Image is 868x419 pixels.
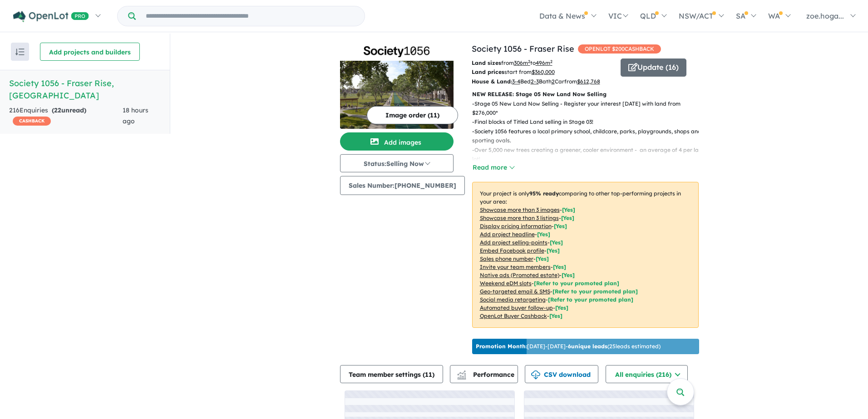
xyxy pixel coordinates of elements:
[340,61,454,129] img: Society 1056 - Fraser Rise
[532,68,555,75] u: $ 360,000
[459,370,514,379] span: Performance
[480,255,533,262] u: Sales phone number
[340,43,454,129] a: Society 1056 - Fraser Rise LogoSociety 1056 - Fraser Rise
[472,77,614,86] p: Bed Bath Car from
[606,365,688,383] button: All enquiries (216)
[480,247,544,254] u: Embed Facebook profile
[529,190,559,197] b: 95 % ready
[537,231,550,238] span: [ Yes ]
[550,239,563,246] span: [ Yes ]
[40,43,140,61] button: Add projects and builders
[472,68,504,75] b: Land prices
[472,68,614,77] p: start from
[13,117,51,126] span: CASHBACK
[578,44,661,54] span: OPENLOT $ 200 CASHBACK
[123,106,148,125] span: 18 hours ago
[9,105,123,127] div: 216 Enquir ies
[528,59,530,64] sup: 2
[531,78,539,85] u: 2-3
[52,106,86,114] strong: ( unread)
[552,288,638,295] span: [Refer to your promoted plan]
[340,132,454,151] button: Add images
[472,182,699,328] p: Your project is only comparing to other top-performing projects in your area: - - - - - - - - - -...
[514,59,530,66] u: 306 m
[476,342,661,351] p: [DATE] - [DATE] - ( 25 leads estimated)
[577,78,600,85] u: $ 612,768
[550,59,552,64] sup: 2
[554,223,567,229] span: [ Yes ]
[480,280,532,287] u: Weekend eDM slots
[476,343,527,350] b: Promotion Month:
[457,373,466,379] img: bar-chart.svg
[472,127,706,146] p: - Society 1056 features a local primary school, childcare, parks, playgrounds, shops and sporting...
[425,370,432,379] span: 11
[15,49,25,55] img: sort.svg
[536,59,552,66] u: 496 m
[553,263,566,270] span: [ Yes ]
[531,370,540,380] img: download icon
[472,146,706,164] p: - Over 5,000 new trees creating a greener, cooler environment - an average of 4 per land lot!
[621,58,686,77] button: Update (16)
[480,231,535,238] u: Add project headline
[457,370,465,375] img: line-chart.svg
[530,59,552,66] span: to
[568,343,607,350] b: 6 unique leads
[512,78,520,85] u: 3-4
[472,90,699,99] p: NEW RELEASE: Stage 05 New Land Now Selling
[472,44,574,54] a: Society 1056 - Fraser Rise
[340,365,443,383] button: Team member settings (11)
[480,263,551,270] u: Invite your team members
[472,117,706,127] p: - Final blocks of Titled Land selling in Stage 03!
[525,365,598,383] button: CSV download
[472,99,706,118] p: - Stage 05 New Land Now Selling - Register your interest [DATE] with land from $276,000*
[480,223,552,229] u: Display pricing information
[536,255,549,262] span: [ Yes ]
[480,304,553,311] u: Automated buyer follow-up
[806,11,844,20] span: zoe.hoga...
[534,280,619,287] span: [Refer to your promoted plan]
[472,78,512,85] b: House & Land:
[472,162,515,173] button: Read more
[480,272,559,278] u: Native ads (Promoted estate)
[450,365,518,383] button: Performance
[480,214,559,221] u: Showcase more than 3 listings
[549,312,562,319] span: [Yes]
[138,6,363,26] input: Try estate name, suburb, builder or developer
[480,312,547,319] u: OpenLot Buyer Cashback
[54,106,61,114] span: 22
[344,46,450,57] img: Society 1056 - Fraser Rise Logo
[480,296,546,303] u: Social media retargeting
[555,304,568,311] span: [Yes]
[340,154,454,172] button: Status:Selling Now
[552,78,555,85] u: 2
[480,239,547,246] u: Add project selling-points
[9,77,161,102] h5: Society 1056 - Fraser Rise , [GEOGRAPHIC_DATA]
[340,176,465,195] button: Sales Number:[PHONE_NUMBER]
[480,206,560,213] u: Showcase more than 3 images
[548,296,633,303] span: [Refer to your promoted plan]
[561,214,574,221] span: [ Yes ]
[562,206,575,213] span: [ Yes ]
[472,59,501,66] b: Land sizes
[547,247,560,254] span: [ Yes ]
[13,11,89,22] img: Openlot PRO Logo White
[480,288,550,295] u: Geo-targeted email & SMS
[562,272,575,278] span: [Yes]
[472,58,614,68] p: from
[367,106,458,124] button: Image order (11)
